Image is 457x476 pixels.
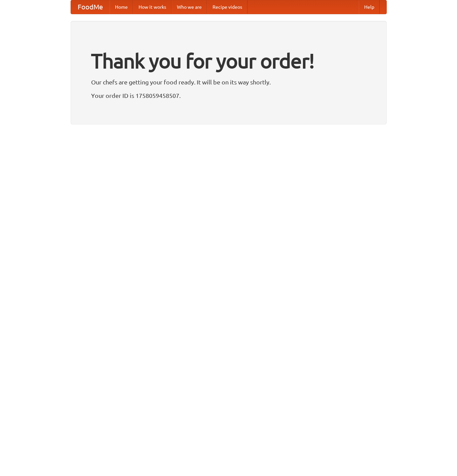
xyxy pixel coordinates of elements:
p: Your order ID is 1758059458507. [91,90,366,101]
a: Who we are [172,0,207,14]
h1: Thank you for your order! [91,45,366,77]
a: Home [110,0,133,14]
a: FoodMe [71,0,110,14]
a: Help [359,0,380,14]
a: How it works [133,0,172,14]
a: Recipe videos [207,0,247,14]
p: Our chefs are getting your food ready. It will be on its way shortly. [91,77,366,87]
